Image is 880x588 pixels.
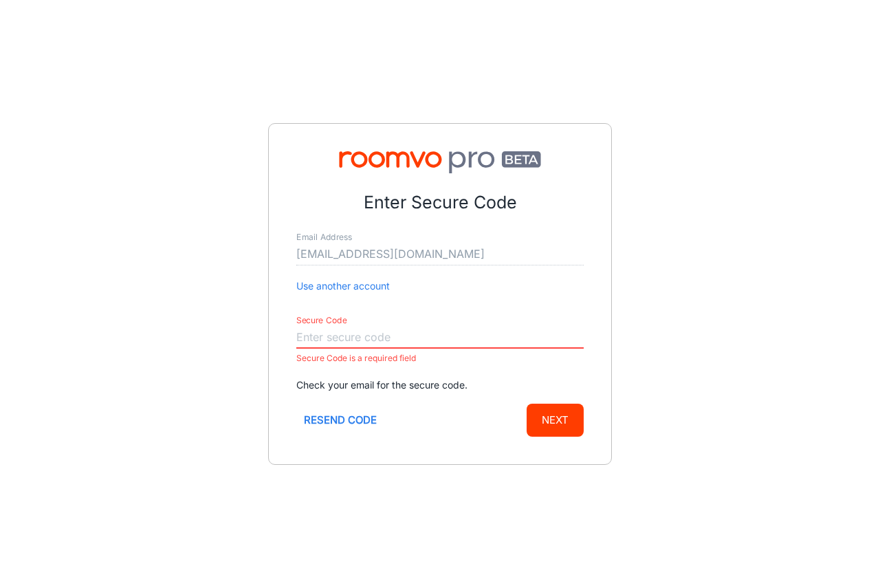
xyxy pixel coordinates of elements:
button: Use another account [296,279,390,294]
p: Check your email for the secure code. [296,378,584,393]
button: Next [527,404,584,437]
input: myname@example.com [296,243,584,265]
label: Secure Code [296,315,347,327]
p: Enter Secure Code [296,190,584,216]
label: Email Address [296,232,352,243]
img: Roomvo PRO Beta [296,151,584,173]
p: Secure Code is a required field [296,350,584,367]
button: Resend code [296,404,384,437]
input: Enter secure code [296,327,584,349]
